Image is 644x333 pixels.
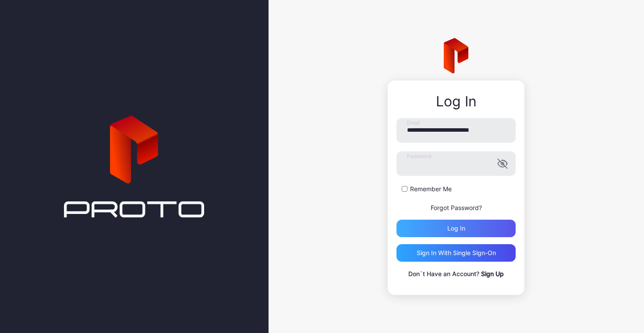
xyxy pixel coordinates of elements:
div: Log In [396,94,516,109]
button: Password [497,158,508,169]
input: Password [396,151,516,176]
div: Log in [447,225,465,232]
label: Remember Me [410,185,452,193]
a: Sign Up [481,270,504,277]
div: Sign in With Single Sign-On [417,249,496,256]
button: Sign in With Single Sign-On [396,244,516,262]
p: Don`t Have an Account? [396,269,516,279]
a: Forgot Password? [431,204,482,211]
button: Log in [396,220,516,237]
input: Email [396,118,516,143]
